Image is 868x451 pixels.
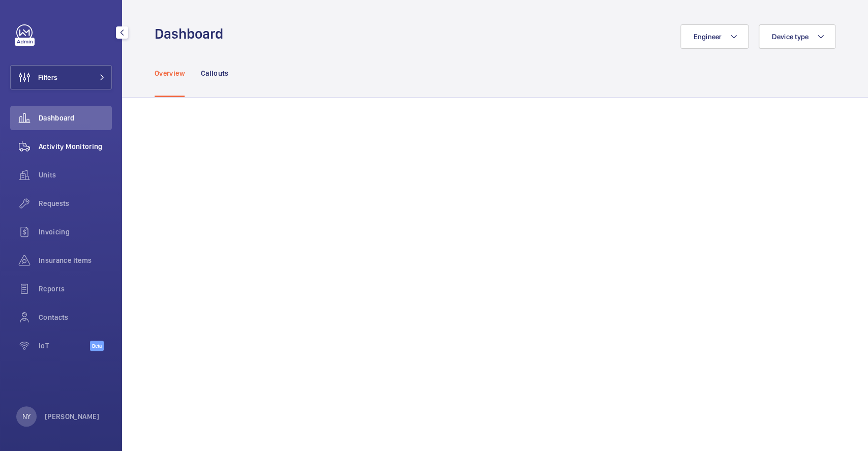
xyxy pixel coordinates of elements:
[45,411,100,422] p: [PERSON_NAME]
[39,227,112,237] span: Invoicing
[90,341,104,351] span: Beta
[771,33,809,41] span: Device type
[693,33,722,41] span: Engineer
[10,65,112,89] button: Filters
[155,24,229,43] h1: Dashboard
[39,113,112,123] span: Dashboard
[155,68,185,78] p: Overview
[39,341,90,351] span: IoT
[759,24,835,49] button: Device type
[22,411,31,422] p: NY
[38,72,57,82] span: Filters
[39,312,112,322] span: Contacts
[680,24,749,49] button: Engineer
[39,284,112,294] span: Reports
[39,198,112,208] span: Requests
[39,141,112,152] span: Activity Monitoring
[39,255,112,265] span: Insurance items
[201,68,229,78] p: Callouts
[39,170,112,180] span: Units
